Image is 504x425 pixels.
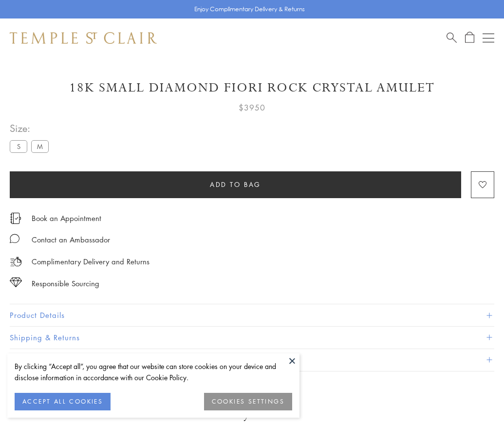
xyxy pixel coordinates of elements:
button: Gifting [10,349,494,371]
button: Shipping & Returns [10,327,494,349]
button: Product Details [10,304,494,326]
label: M [31,140,49,152]
a: Search [447,32,457,44]
button: Add to bag [10,171,461,198]
button: ACCEPT ALL COOKIES [15,393,111,410]
a: Open Shopping Bag [465,32,474,44]
span: $3950 [239,101,265,114]
img: MessageIcon-01_2.svg [10,234,19,243]
span: Size: [10,120,53,136]
label: S [10,140,27,152]
img: icon_sourcing.svg [10,277,22,287]
span: Add to bag [210,179,261,190]
button: COOKIES SETTINGS [204,393,292,410]
p: Complimentary Delivery and Returns [32,256,149,268]
a: Book an Appointment [32,213,101,223]
div: Responsible Sourcing [32,277,99,290]
h1: 18K Small Diamond Fiori Rock Crystal Amulet [10,79,494,96]
img: icon_delivery.svg [10,256,22,268]
button: Open navigation [483,32,494,44]
p: Enjoy Complimentary Delivery & Returns [194,4,305,14]
img: Temple St. Clair [10,32,157,44]
img: icon_appointment.svg [10,213,21,224]
div: Contact an Ambassador [32,234,110,246]
div: By clicking “Accept all”, you agree that our website can store cookies on your device and disclos... [15,361,292,383]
